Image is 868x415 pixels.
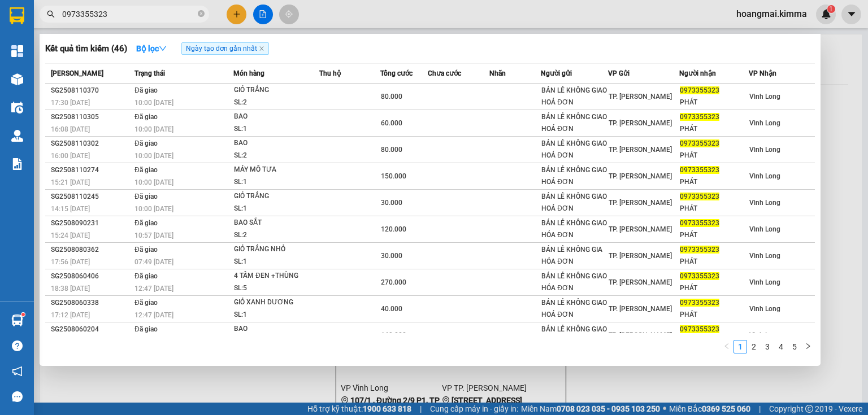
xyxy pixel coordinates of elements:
div: 20.000 [8,73,90,86]
li: 1 [734,340,747,353]
span: Đã giao [134,113,158,121]
span: Đã giao [134,219,158,227]
span: Vĩnh Long [749,252,780,260]
div: MÁY MÔ TƯA [234,164,319,176]
div: SG2508090231 [51,217,131,229]
span: Vĩnh Long [749,93,780,101]
div: SG2508110370 [51,85,131,97]
div: SL: 2 [234,97,319,109]
img: solution-icon [11,158,23,170]
div: BÁN LẺ KHÔNG GIAO HÓA ĐƠN [541,324,607,347]
div: 0903810606 [97,50,187,66]
span: 0973355323 [680,113,719,121]
div: SG2508110274 [51,164,131,176]
h3: Kết quả tìm kiếm ( 46 ) [45,43,127,55]
div: SL: 1 [234,309,319,321]
span: 12:47 [DATE] [134,311,173,319]
img: warehouse-icon [11,314,23,326]
div: GIỎ TRẮNG [234,190,319,203]
li: 5 [788,340,801,353]
span: 270.000 [381,278,406,286]
div: BÁN LẺ KHÔNG GIAO HOÁ ĐƠN [541,297,607,321]
div: PHÁT [680,203,748,215]
div: SG2508080362 [51,244,131,256]
span: close [259,46,264,51]
span: Đã giao [134,139,158,147]
span: close-circle [198,10,205,17]
span: 17:30 [DATE] [51,99,90,107]
span: down [159,45,167,53]
a: 5 [788,340,801,353]
div: PHÁT [680,229,748,241]
div: PHÁT [680,97,748,108]
span: 16:00 [DATE] [51,152,90,160]
span: Vĩnh Long [749,172,780,180]
div: SG2508110245 [51,191,131,203]
span: Gửi: [10,11,27,23]
span: TP. [PERSON_NAME] [609,305,672,313]
span: 0973355323 [680,246,719,254]
span: 10:00 [DATE] [134,125,173,133]
li: Next Page [801,340,815,353]
span: Đã giao [134,246,158,254]
span: 14:15 [DATE] [51,205,90,213]
div: BAO [234,323,319,335]
a: 1 [734,340,747,353]
span: 0973355323 [680,166,719,174]
span: Trạng thái [134,69,165,77]
span: Vĩnh Long [749,225,780,233]
span: 17:12 [DATE] [51,311,90,319]
div: SL: 5 [234,282,319,295]
span: Vĩnh Long [749,278,780,286]
div: BAO [234,137,319,150]
div: SG2508060338 [51,297,131,309]
a: 3 [761,340,774,353]
span: VP Nhận [749,69,776,77]
span: message [12,391,23,402]
img: warehouse-icon [11,102,23,113]
span: close-circle [198,9,205,20]
div: BÁN LẺ KHÔNG GIAO HOÁ ĐƠN [541,164,607,188]
span: 40.000 [381,305,402,313]
span: Tổng cước [380,69,413,77]
span: left [723,343,730,350]
span: TP. [PERSON_NAME] [609,146,672,154]
span: 10:00 [DATE] [134,178,173,186]
span: 0973355323 [680,299,719,307]
span: Chưa cước [428,69,461,77]
div: SL: 1 [234,123,319,136]
a: 4 [775,340,787,353]
div: SL: 1 [234,256,319,268]
div: SL: 1 [234,176,319,189]
span: TP. [PERSON_NAME] [609,252,672,260]
div: GIỎ TRẮNG [234,84,319,97]
span: 10:00 [DATE] [134,152,173,160]
span: 0973355323 [680,139,719,147]
strong: Bộ lọc [136,44,167,53]
a: 2 [748,340,760,353]
div: PHÁT [680,150,748,161]
span: Đã giao [134,86,158,94]
span: VP Gửi [608,69,630,77]
div: BÁN LẺ KHÔNG GIAO HOÁ ĐƠN [541,138,607,161]
span: 12:47 [DATE] [134,285,173,292]
span: question-circle [12,340,23,351]
div: A HÒA [97,37,187,50]
span: Vĩnh Long [749,119,780,127]
span: 15:24 [DATE] [51,231,90,239]
span: 60.000 [381,119,402,127]
span: 0973355323 [680,193,719,200]
span: Nhãn [489,69,506,77]
div: SL: 2 [234,150,319,162]
div: BÁN LẺ KHÔNG GIAO HOÁ ĐƠN [541,111,607,135]
span: Món hàng [233,69,264,77]
span: Vĩnh Long [749,199,780,207]
div: SG2508110305 [51,111,131,123]
span: Ngày tạo đơn gần nhất [181,42,269,55]
div: GIỎ XANH DƯƠNG [234,296,319,309]
span: 150.000 [381,172,406,180]
span: Vĩnh Long [749,331,780,339]
div: Vĩnh Long [10,10,89,23]
span: Thu rồi : [8,74,44,86]
span: Vĩnh Long [749,305,780,313]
